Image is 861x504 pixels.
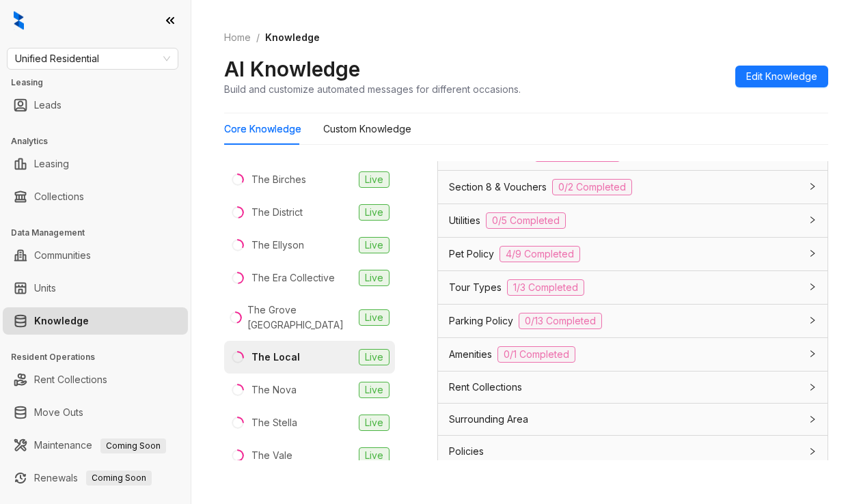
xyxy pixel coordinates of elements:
[323,122,411,137] div: Custom Knowledge
[3,275,188,302] li: Units
[100,438,166,453] span: Coming Soon
[14,11,24,30] img: logo
[449,180,547,195] span: Section 8 & Vouchers
[808,350,817,358] span: collapsed
[438,372,828,403] div: Rent Collections
[438,238,828,270] div: Pet Policy4/9 Completed
[251,172,306,187] div: The Birches
[224,56,360,82] h2: AI Knowledge
[251,270,335,285] div: The Era Collective
[3,366,188,393] li: Rent Collections
[3,183,188,210] li: Collections
[735,66,828,87] button: Edit Knowledge
[221,30,254,45] a: Home
[449,380,522,395] span: Rent Collections
[808,182,817,191] span: collapsed
[359,171,389,188] span: Live
[449,280,502,295] span: Tour Types
[507,279,584,296] span: 1/3 Completed
[808,316,817,324] span: collapsed
[438,404,828,435] div: Surrounding Area
[34,150,69,178] a: Leasing
[251,382,297,397] div: The Nova
[251,350,300,365] div: The Local
[438,171,828,204] div: Section 8 & Vouchers0/2 Completed
[359,237,389,253] span: Live
[224,122,301,137] div: Core Knowledge
[438,436,828,467] div: Policies
[449,313,513,328] span: Parking Policy
[3,307,188,335] li: Knowledge
[808,283,817,291] span: collapsed
[359,415,389,431] span: Live
[34,242,91,269] a: Communities
[746,69,817,84] span: Edit Knowledge
[11,135,191,148] h3: Analytics
[359,204,389,221] span: Live
[449,347,492,362] span: Amenities
[359,349,389,365] span: Live
[449,444,484,459] span: Policies
[34,464,152,492] a: RenewalsComing Soon
[808,249,817,257] span: collapsed
[519,313,602,329] span: 0/13 Completed
[34,183,84,210] a: Collections
[808,383,817,391] span: collapsed
[3,464,188,492] li: Renewals
[3,150,188,178] li: Leasing
[449,213,480,228] span: Utilities
[34,275,56,302] a: Units
[438,305,828,337] div: Parking Policy0/13 Completed
[359,309,389,326] span: Live
[34,366,107,393] a: Rent Collections
[486,212,566,229] span: 0/5 Completed
[808,415,817,423] span: collapsed
[3,242,188,269] li: Communities
[3,432,188,459] li: Maintenance
[359,270,389,286] span: Live
[86,471,152,486] span: Coming Soon
[359,382,389,398] span: Live
[15,48,170,69] span: Unified Residential
[11,227,191,239] h3: Data Management
[224,82,521,96] div: Build and customize automated messages for different occasions.
[438,338,828,371] div: Amenities0/1 Completed
[251,415,297,430] div: The Stella
[449,247,494,262] span: Pet Policy
[247,303,353,333] div: The Grove [GEOGRAPHIC_DATA]
[11,351,191,363] h3: Resident Operations
[359,447,389,464] span: Live
[808,447,817,456] span: collapsed
[251,205,303,220] div: The District
[3,92,188,119] li: Leads
[3,399,188,426] li: Move Outs
[808,216,817,224] span: collapsed
[449,412,528,427] span: Surrounding Area
[438,204,828,237] div: Utilities0/5 Completed
[34,92,61,119] a: Leads
[497,346,575,363] span: 0/1 Completed
[251,238,304,253] div: The Ellyson
[256,30,260,45] li: /
[34,307,89,335] a: Knowledge
[500,246,580,262] span: 4/9 Completed
[552,179,632,195] span: 0/2 Completed
[438,271,828,304] div: Tour Types1/3 Completed
[11,76,191,89] h3: Leasing
[265,31,320,43] span: Knowledge
[34,399,83,426] a: Move Outs
[251,448,292,463] div: The Vale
